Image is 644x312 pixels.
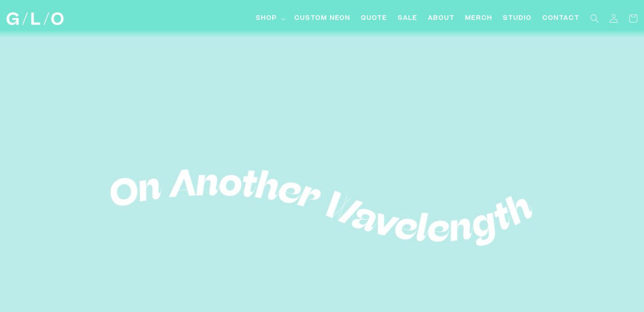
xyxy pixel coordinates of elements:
[465,14,492,23] span: Merch
[542,14,580,23] span: Contact
[251,9,289,29] summary: Shop
[537,9,585,29] a: Contact
[361,14,387,23] span: Quote
[498,9,537,29] a: Studio
[398,14,418,23] span: SALE
[423,9,460,29] a: About
[289,9,356,29] a: Custom Neon
[356,9,393,29] a: Quote
[585,9,604,28] summary: Search
[393,9,423,29] a: SALE
[428,14,455,23] span: About
[460,9,498,29] a: Merch
[7,12,64,25] img: GLO Studio
[3,9,67,29] a: GLO Studio
[503,14,532,23] span: Studio
[256,14,277,23] span: Shop
[294,14,350,23] span: Custom Neon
